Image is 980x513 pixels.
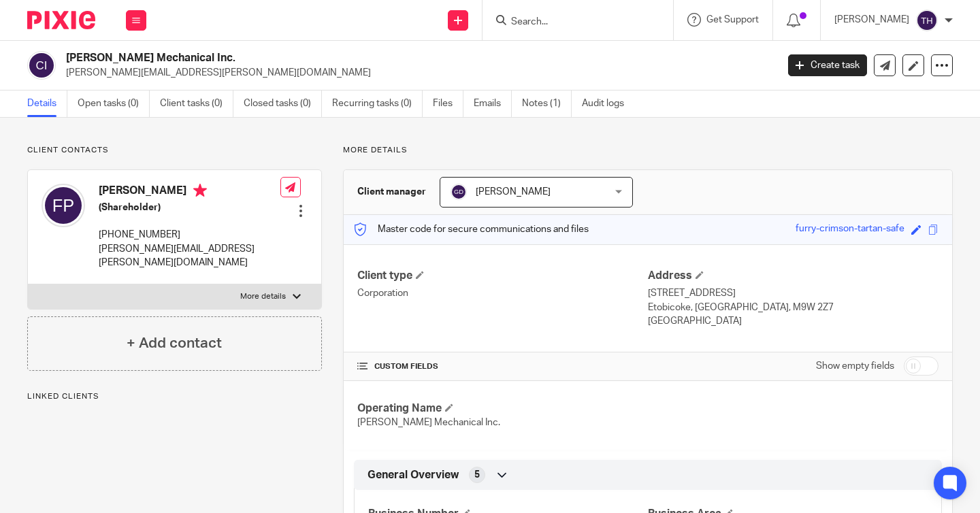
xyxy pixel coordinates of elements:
img: svg%3E [27,51,56,80]
p: [PERSON_NAME][EMAIL_ADDRESS][PERSON_NAME][DOMAIN_NAME] [66,66,768,80]
a: Details [27,90,67,117]
p: Corporation [357,286,648,300]
img: svg%3E [42,184,85,227]
label: Show empty fields [816,359,894,373]
h4: + Add contact [127,333,222,354]
i: Primary [193,184,207,197]
h4: [PERSON_NAME] [99,184,280,201]
h4: Operating Name [357,401,648,416]
h3: Client manager [357,185,426,199]
img: Pixie [27,11,95,29]
p: Master code for secure communications and files [354,222,589,236]
p: [PERSON_NAME][EMAIL_ADDRESS][PERSON_NAME][DOMAIN_NAME] [99,242,280,270]
p: [PERSON_NAME] [834,13,909,27]
a: Closed tasks (0) [244,90,322,117]
h2: [PERSON_NAME] Mechanical Inc. [66,51,627,65]
a: Emails [474,90,512,117]
p: [STREET_ADDRESS] [648,286,938,300]
p: [GEOGRAPHIC_DATA] [648,314,938,328]
a: Recurring tasks (0) [332,90,423,117]
a: Notes (1) [522,90,572,117]
p: [PHONE_NUMBER] [99,228,280,242]
a: Create task [788,54,867,76]
div: furry-crimson-tartan-safe [796,222,904,237]
span: 5 [474,468,480,482]
span: Get Support [706,15,759,24]
p: Client contacts [27,145,322,156]
a: Client tasks (0) [160,90,233,117]
span: [PERSON_NAME] [476,187,551,197]
img: svg%3E [451,184,467,200]
h4: Address [648,269,938,283]
a: Files [433,90,463,117]
p: Etobicoke, [GEOGRAPHIC_DATA], M9W 2Z7 [648,301,938,314]
img: svg%3E [916,10,938,31]
a: Audit logs [582,90,634,117]
span: [PERSON_NAME] Mechanical Inc. [357,418,500,427]
p: Linked clients [27,391,322,402]
a: Open tasks (0) [78,90,150,117]
span: General Overview [367,468,459,482]
h4: Client type [357,269,648,283]
h5: (Shareholder) [99,201,280,214]
p: More details [240,291,286,302]
h4: CUSTOM FIELDS [357,361,648,372]
p: More details [343,145,953,156]
input: Search [510,16,632,29]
